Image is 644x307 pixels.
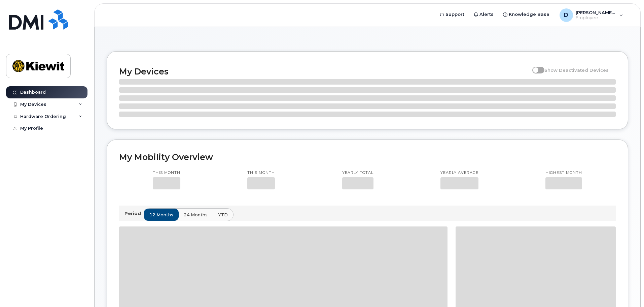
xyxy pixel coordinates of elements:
p: Yearly total [342,170,373,176]
p: This month [247,170,275,176]
p: This month [153,170,180,176]
p: Period [124,210,144,217]
h2: My Devices [119,66,529,76]
h2: My Mobility Overview [119,152,616,162]
p: Yearly average [440,170,478,176]
span: YTD [218,212,228,218]
span: 24 months [184,212,208,218]
p: Highest month [545,170,582,176]
input: Show Deactivated Devices [532,64,538,69]
span: Show Deactivated Devices [544,67,609,73]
